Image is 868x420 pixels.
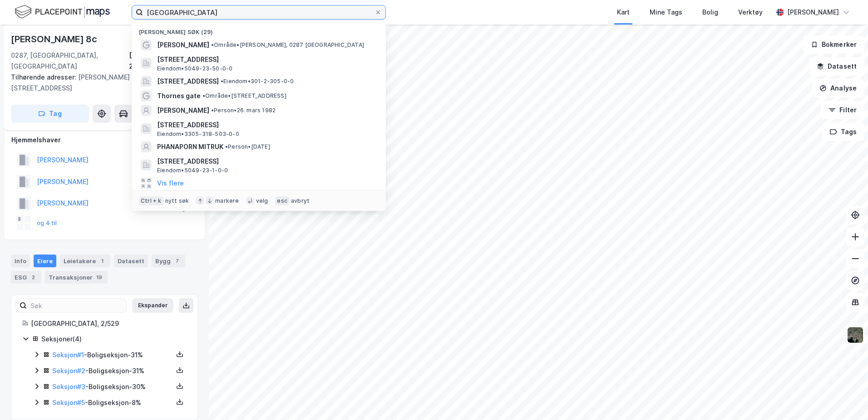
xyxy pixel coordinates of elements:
span: • [221,78,223,85]
div: Verktøy [738,7,763,18]
span: Thornes gate [157,90,201,101]
div: Mine Tags [650,7,682,18]
button: Datasett [809,57,864,75]
img: 9k= [847,326,864,344]
span: Tilhørende adresser: [11,73,78,81]
input: Søk [27,299,126,312]
span: [PERSON_NAME] [157,105,209,116]
div: Bolig [702,7,718,18]
button: Tags [822,123,864,141]
div: [PERSON_NAME] [787,7,839,18]
span: Eiendom • 301-2-305-0-0 [221,78,294,85]
div: Bygg [152,255,185,267]
span: [PERSON_NAME] [157,40,209,50]
button: Tag [11,105,89,123]
span: [STREET_ADDRESS] [157,76,219,87]
div: Transaksjoner [45,271,108,284]
div: 2 [29,273,38,282]
div: [GEOGRAPHIC_DATA], 2/529 [129,50,198,72]
span: Eiendom • 5049-23-1-0-0 [157,167,228,174]
span: Person • [DATE] [225,143,270,150]
div: Kart [617,7,630,18]
div: - Boligseksjon - 31% [52,365,173,376]
button: Filter [821,101,864,119]
input: Søk på adresse, matrikkel, gårdeiere, leietakere eller personer [143,5,375,19]
div: ESG [11,271,41,284]
div: Ctrl + k [139,196,163,205]
div: Kontrollprogram for chat [823,376,868,420]
div: velg [256,197,268,205]
span: • [202,92,205,99]
div: [PERSON_NAME] 8a, Bygdøy [STREET_ADDRESS] [11,72,191,94]
span: [STREET_ADDRESS] [157,120,375,130]
div: avbryt [291,197,310,205]
span: [STREET_ADDRESS] [157,54,375,65]
div: Eiere [34,255,56,267]
span: PHANAPORN MITRUK [157,141,223,152]
div: nytt søk [165,197,189,205]
span: • [211,41,214,48]
button: Bokmerker [803,35,864,54]
button: Vis flere [157,178,184,189]
div: - Boligseksjon - 8% [52,397,173,408]
div: [GEOGRAPHIC_DATA], 2/529 [31,318,187,329]
a: Seksjon#3 [52,383,85,390]
div: 7 [173,256,182,265]
div: - Boligseksjon - 31% [52,350,173,360]
a: Seksjon#1 [52,351,84,359]
span: [STREET_ADDRESS] [157,156,375,167]
div: - Boligseksjon - 30% [52,381,173,392]
span: Område • [STREET_ADDRESS] [202,92,286,100]
div: Info [11,255,30,267]
div: Datasett [114,255,148,267]
div: [PERSON_NAME] søk (29) [132,21,386,38]
div: 1 [98,256,107,265]
span: Eiendom • 5049-23-50-0-0 [157,65,232,72]
span: • [211,107,214,114]
div: 19 [94,273,104,282]
div: Hjemmelshaver [11,135,197,145]
img: logo.f888ab2527a4732fd821a326f86c7f29.svg [15,4,110,20]
div: markere [215,197,239,205]
span: Område • [PERSON_NAME], 0287 [GEOGRAPHIC_DATA] [211,41,364,49]
button: Analyse [812,79,864,97]
a: Seksjon#2 [52,367,85,375]
div: Leietakere [60,255,110,267]
iframe: Chat Widget [823,376,868,420]
div: esc [275,196,289,205]
div: [PERSON_NAME] 8c [11,32,99,46]
button: Ekspander [132,298,173,313]
span: • [225,143,228,150]
a: Seksjon#5 [52,399,85,406]
span: Person • 26. mars 1982 [211,107,276,114]
div: Seksjoner ( 4 ) [41,334,187,345]
span: Eiendom • 3305-318-503-0-0 [157,130,239,138]
div: 0287, [GEOGRAPHIC_DATA], [GEOGRAPHIC_DATA] [11,50,129,72]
